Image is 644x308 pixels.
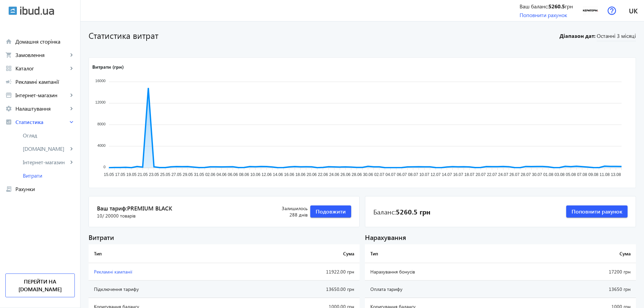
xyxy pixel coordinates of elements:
[521,173,531,177] tspan: 28.07
[453,173,463,177] tspan: 16.07
[329,173,339,177] tspan: 24.06
[419,173,429,177] tspan: 10.07
[5,273,75,297] a: Перейти на [DOMAIN_NAME]
[543,173,553,177] tspan: 01.08
[239,173,249,177] tspan: 08.06
[558,32,595,40] b: Діапазон дат:
[577,173,587,177] tspan: 07.08
[431,173,441,177] tspan: 12.07
[97,212,136,219] span: 10
[95,101,106,105] tspan: 12000
[89,29,556,41] h1: Статистика витрат
[385,173,395,177] tspan: 04.07
[68,159,75,166] mat-icon: keyboard_arrow_right
[103,165,105,169] tspan: 0
[365,233,636,242] div: Нарахування
[15,52,68,58] span: Замовлення
[296,173,306,177] tspan: 18.06
[611,173,621,177] tspan: 13.08
[588,173,598,177] tspan: 09.08
[160,173,170,177] tspan: 25.05
[194,173,204,177] tspan: 31.05
[92,64,124,70] text: Витрати (грн)
[365,244,536,263] th: Тип
[310,205,351,218] button: Подовжити
[149,173,159,177] tspan: 23.05
[442,173,452,177] tspan: 14.07
[249,263,360,281] td: 11922.00 грн
[566,173,576,177] tspan: 05.08
[307,173,317,177] tspan: 20.06
[5,78,12,85] mat-icon: campaign
[15,92,68,99] span: Інтернет-магазин
[273,173,283,177] tspan: 14.06
[520,11,567,18] a: Поповнити рахунок
[397,173,407,177] tspan: 06.07
[262,173,272,177] tspan: 12.06
[97,204,264,212] span: Ваш тариф:
[509,173,520,177] tspan: 26.07
[374,173,384,177] tspan: 02.07
[95,79,106,83] tspan: 16000
[89,281,249,298] td: Підключення тарифу
[23,132,75,139] span: Огляд
[68,92,75,99] mat-icon: keyboard_arrow_right
[572,208,622,215] span: Поповнити рахунок
[97,122,105,126] tspan: 8000
[249,281,360,298] td: 13650.00 грн
[536,244,636,263] th: Сума
[340,173,351,177] tspan: 26.06
[126,173,137,177] tspan: 19.05
[127,204,172,212] span: PREMIUM BLACK
[607,6,616,15] img: help.svg
[15,78,75,85] span: Рекламні кампанії
[23,172,75,179] span: Витрати
[68,105,75,112] mat-icon: keyboard_arrow_right
[264,205,308,212] span: Залишилось
[536,281,636,298] td: 13650 грн
[89,244,249,263] th: Тип
[629,6,638,15] span: uk
[373,207,430,216] div: Баланс:
[408,173,418,177] tspan: 08.07
[597,32,636,41] span: Останні 3 місяці
[97,143,105,147] tspan: 4000
[532,173,542,177] tspan: 30.07
[5,119,12,125] mat-icon: analytics
[171,173,181,177] tspan: 27.05
[264,205,308,218] div: 288 днів
[183,173,193,177] tspan: 29.05
[138,173,148,177] tspan: 21.05
[5,52,12,58] mat-icon: shopping_cart
[5,65,12,72] mat-icon: grid_view
[316,208,346,215] span: Подовжити
[487,173,497,177] tspan: 22.07
[5,92,12,99] mat-icon: storefront
[600,173,610,177] tspan: 11.08
[5,38,12,45] mat-icon: home
[476,173,486,177] tspan: 20.07
[68,119,75,125] mat-icon: keyboard_arrow_right
[365,263,536,281] td: Нарахування бонусів
[15,105,68,112] span: Налаштування
[465,173,475,177] tspan: 18.07
[68,65,75,72] mat-icon: keyboard_arrow_right
[498,173,508,177] tspan: 24.07
[8,6,17,15] img: ibud.svg
[536,263,636,281] td: 17200 грн
[23,145,68,152] span: [DOMAIN_NAME]
[102,212,136,219] span: / 20000 товарів
[352,173,362,177] tspan: 28.06
[20,6,54,15] img: ibud_text.svg
[365,281,536,298] td: Оплата тарифу
[23,159,68,166] span: Інтернет-магазин
[5,105,12,112] mat-icon: settings
[363,173,373,177] tspan: 30.06
[284,173,294,177] tspan: 16.06
[104,173,114,177] tspan: 15.05
[250,173,260,177] tspan: 10.06
[228,173,238,177] tspan: 06.06
[520,3,573,10] div: Ваш баланс: грн
[396,207,430,216] b: 5260.5 грн
[68,52,75,58] mat-icon: keyboard_arrow_right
